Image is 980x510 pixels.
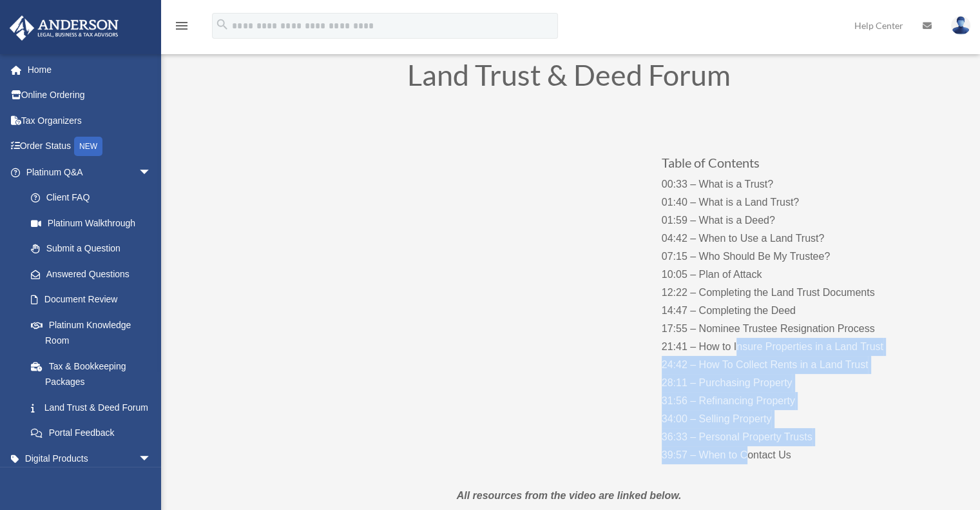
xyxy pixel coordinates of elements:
[18,210,171,236] a: Platinum Walkthrough
[9,159,171,185] a: Platinum Q&Aarrow_drop_down
[9,57,171,83] a: Home
[174,18,189,34] i: menu
[6,15,122,41] img: Anderson Advisors Platinum Portal
[18,420,171,446] a: Portal Feedback
[457,490,682,501] em: All resources from the video are linked below.
[9,446,171,471] a: Digital Productsarrow_drop_down
[662,175,916,464] p: 00:33 – What is a Trust? 01:40 – What is a Land Trust? 01:59 – What is a Deed? 04:42 – When to Us...
[18,236,171,262] a: Submit a Question
[139,446,164,472] span: arrow_drop_down
[74,137,102,156] div: NEW
[18,261,171,287] a: Answered Questions
[18,395,164,420] a: Land Trust & Deed Forum
[18,353,171,395] a: Tax & Bookkeeping Packages
[18,287,171,313] a: Document Review
[221,61,917,96] h1: Land Trust & Deed Forum
[9,133,171,160] a: Order StatusNEW
[18,185,171,211] a: Client FAQ
[18,312,171,353] a: Platinum Knowledge Room
[662,156,916,175] h3: Table of Contents
[215,17,229,32] i: search
[139,159,164,186] span: arrow_drop_down
[9,83,171,108] a: Online Ordering
[951,16,970,35] img: User Pic
[174,23,189,34] a: menu
[9,108,171,133] a: Tax Organizers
